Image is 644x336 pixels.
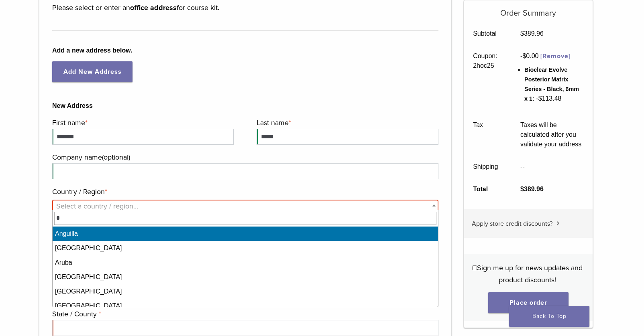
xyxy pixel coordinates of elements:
[56,202,138,211] span: Select a country / region…
[472,265,477,270] input: Sign me up for news updates and product discounts!
[464,156,512,178] th: Shipping
[536,95,561,102] span: - 113.48
[477,263,583,284] span: Sign me up for news updates and product discounts!
[538,95,542,102] span: $
[522,53,526,59] span: $
[540,52,571,60] a: Remove 2hoc25 coupon
[472,220,552,228] span: Apply store credit discounts?
[488,292,569,313] button: Place order
[520,186,544,192] bdi: 389.96
[53,241,438,255] li: [GEOGRAPHIC_DATA]
[52,308,436,320] label: State / County
[520,30,524,37] span: $
[52,117,232,129] label: First name
[53,299,438,313] li: [GEOGRAPHIC_DATA]
[464,178,512,200] th: Total
[464,22,512,45] th: Subtotal
[524,67,579,102] span: Bioclear Evolve Posterior Matrix Series - Black, 6mm x 1:
[520,163,525,170] span: --
[52,2,438,14] p: Please select or enter an for course kit.
[52,101,438,111] b: New Address
[52,151,436,163] label: Company name
[464,0,593,18] h5: Order Summary
[52,200,438,211] span: Country / Region
[520,30,544,37] bdi: 389.96
[464,114,512,156] th: Tax
[52,186,436,198] label: Country / Region
[511,45,593,114] td: -
[511,114,593,156] td: Taxes will be calculated after you validate your address
[464,45,512,114] th: Coupon: 2hoc25
[130,3,177,12] strong: office address
[53,270,438,284] li: [GEOGRAPHIC_DATA]
[53,284,438,299] li: [GEOGRAPHIC_DATA]
[556,221,560,225] img: caret.svg
[522,53,538,59] span: 0.00
[52,46,438,55] b: Add a new address below.
[52,61,132,82] a: Add New Address
[257,117,436,129] label: Last name
[509,306,589,327] a: Back To Top
[53,227,438,241] li: Anguilla
[520,186,524,192] span: $
[102,153,130,162] span: (optional)
[53,255,438,270] li: Aruba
